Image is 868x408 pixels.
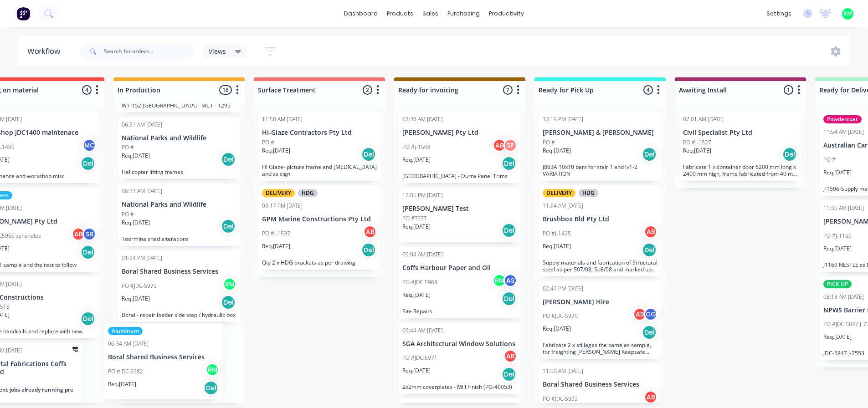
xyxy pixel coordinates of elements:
div: settings [762,7,796,20]
input: Search for orders... [104,42,194,61]
span: RM [843,10,852,18]
a: dashboard [339,7,382,20]
input: Enter column name… [398,85,488,95]
span: 4 [643,85,653,95]
input: Enter column name… [539,85,628,95]
span: 16 [219,85,232,95]
div: Workflow [27,46,65,57]
input: Enter column name… [679,85,769,95]
span: 1 [784,85,793,95]
img: Factory [16,7,30,20]
input: Enter column name… [258,85,348,95]
div: purchasing [443,7,484,20]
div: productivity [484,7,529,20]
span: Views [209,46,226,56]
span: 4 [82,85,92,95]
input: Enter column name… [118,85,207,95]
span: 2 [363,85,372,95]
span: 7 [503,85,513,95]
div: sales [418,7,443,20]
div: products [382,7,418,20]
